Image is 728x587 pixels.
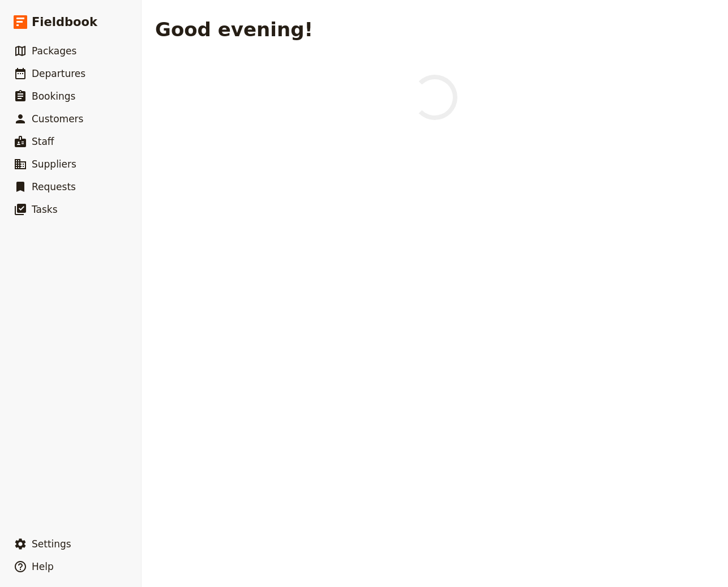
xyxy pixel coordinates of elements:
span: Bookings [32,91,75,102]
span: Departures [32,68,85,79]
span: Suppliers [32,158,76,170]
span: Customers [32,113,83,125]
span: Requests [32,181,76,192]
h1: Good evening! [155,18,313,41]
span: Packages [32,45,76,57]
span: Settings [32,538,71,550]
span: Tasks [32,204,58,215]
span: Fieldbook [32,14,97,31]
span: Help [32,561,54,572]
span: Staff [32,136,54,147]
